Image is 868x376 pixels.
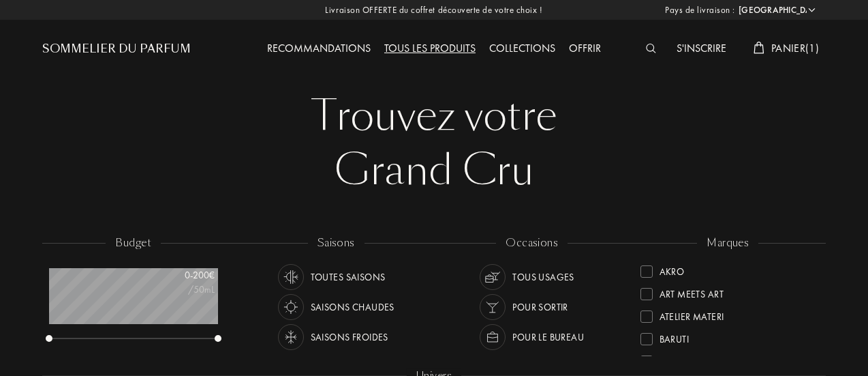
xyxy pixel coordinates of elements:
[483,298,502,317] img: usage_occasion_party_white.svg
[311,294,394,320] div: Saisons chaudes
[311,264,386,290] div: Toutes saisons
[281,267,300,287] img: usage_season_average_white.svg
[281,328,300,347] img: usage_season_cold_white.svg
[512,294,568,320] div: Pour sortir
[512,264,574,290] div: Tous usages
[771,41,819,55] span: Panier ( 1 )
[52,143,816,198] div: Grand Cru
[660,283,724,301] div: Art Meets Art
[496,235,568,251] div: occasions
[697,235,758,251] div: marques
[665,3,735,17] span: Pays de livraison :
[646,44,656,53] img: search_icn_white.svg
[483,267,502,287] img: usage_occasion_all_white.svg
[670,40,733,58] div: S'inscrire
[260,40,377,58] div: Recommandations
[377,41,482,55] a: Tous les produits
[146,268,215,283] div: 0 - 200 €
[754,42,764,54] img: cart_white.svg
[311,324,388,350] div: Saisons froides
[660,305,724,323] div: Atelier Materi
[482,40,562,58] div: Collections
[562,40,608,58] div: Offrir
[146,283,215,297] div: /50mL
[512,324,584,350] div: Pour le bureau
[482,41,562,55] a: Collections
[483,328,502,347] img: usage_occasion_work_white.svg
[660,350,727,368] div: Binet-Papillon
[106,235,161,251] div: budget
[660,260,685,278] div: Akro
[308,235,365,251] div: saisons
[670,41,733,55] a: S'inscrire
[52,89,816,143] div: Trouvez votre
[281,298,300,317] img: usage_season_hot_white.svg
[660,328,689,346] div: Baruti
[42,41,191,57] a: Sommelier du Parfum
[260,41,377,55] a: Recommandations
[562,41,608,55] a: Offrir
[377,40,482,58] div: Tous les produits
